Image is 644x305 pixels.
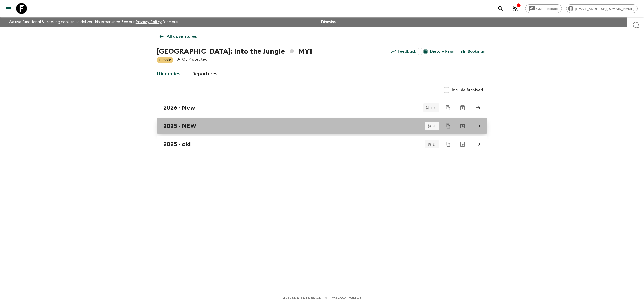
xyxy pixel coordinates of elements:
[157,100,487,116] a: 2026 - New
[443,103,453,113] button: Duplicate
[443,139,453,149] button: Duplicate
[157,68,181,80] a: Itineraries
[6,17,181,27] p: We use functional & tracking cookies to deliver this experience. See our for more.
[452,87,483,93] span: Include Archived
[495,3,506,14] button: search adventures
[525,4,562,13] a: Give feedback
[283,295,321,301] a: Guides & Tutorials
[157,46,312,57] h1: [GEOGRAPHIC_DATA]: Into the Jungle MY1
[443,121,453,131] button: Duplicate
[177,57,207,63] p: ATOL Protected
[430,143,438,146] span: 2
[159,57,171,63] p: Classic
[157,31,200,42] a: All adventures
[457,139,468,150] button: Archive
[332,295,361,301] a: Privacy Policy
[572,7,637,11] span: [EMAIL_ADDRESS][DOMAIN_NAME]
[191,68,218,80] a: Departures
[167,33,197,40] p: All adventures
[459,48,487,55] a: Bookings
[430,124,438,128] span: 8
[157,118,487,134] a: 2025 - NEW
[421,48,456,55] a: Dietary Reqs
[157,136,487,152] a: 2025 - old
[163,104,195,111] h2: 2026 - New
[457,121,468,131] button: Archive
[533,7,562,11] span: Give feedback
[457,102,468,113] button: Archive
[389,48,419,55] a: Feedback
[320,18,337,26] button: Dismiss
[3,3,14,14] button: menu
[163,141,191,148] h2: 2025 - old
[428,106,438,110] span: 10
[136,20,162,24] a: Privacy Policy
[566,4,638,13] div: [EMAIL_ADDRESS][DOMAIN_NAME]
[163,122,196,129] h2: 2025 - NEW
